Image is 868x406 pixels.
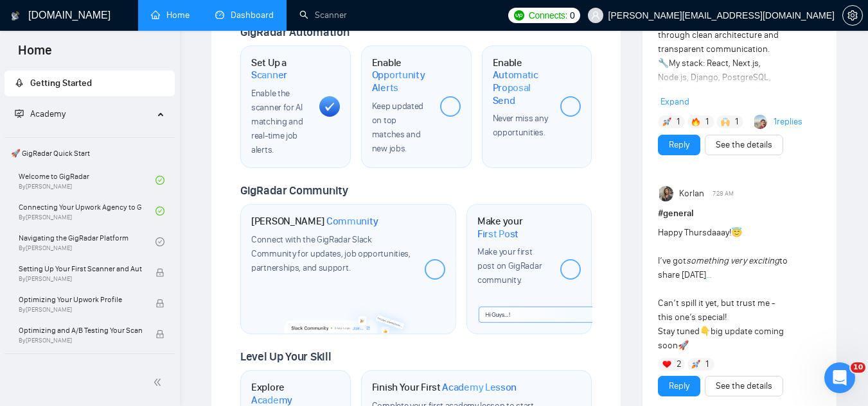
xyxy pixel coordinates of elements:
[493,113,548,138] span: Never miss any opportunities.
[251,88,303,155] span: Enable the scanner for AI matching and real-time job alerts.
[658,376,700,396] button: Reply
[691,117,700,126] img: 🔥
[658,58,669,69] span: 🔧
[851,362,865,373] span: 10
[529,8,567,22] span: Connects:
[19,293,142,306] span: Optimizing Your Upwork Profile
[285,303,413,334] img: slackcommunity-bg.png
[19,228,155,256] a: Navigating the GigRadar PlatformBy[PERSON_NAME]
[251,381,309,406] h1: Explore
[19,197,155,225] a: Connecting Your Upwork Agency to GigRadarBy[PERSON_NAME]
[251,215,378,228] h1: [PERSON_NAME]
[824,362,855,393] iframe: Intercom live chat
[754,115,768,129] img: Joaquin Arcardini
[659,186,675,201] img: Korlan
[669,138,689,152] a: Reply
[731,227,742,238] span: 😇
[240,25,349,39] span: GigRadar Automation
[4,71,175,96] li: Getting Started
[677,358,682,371] span: 2
[251,56,309,81] h1: Set Up a
[843,10,862,21] span: setting
[155,237,164,246] span: check-circle
[30,78,92,89] span: Getting Started
[6,140,173,166] span: 🚀 GigRadar Quick Start
[155,268,164,277] span: lock
[477,215,550,240] h1: Make your
[514,10,524,21] img: upwork-logo.png
[151,10,190,21] a: homeHome
[15,108,66,119] span: Academy
[669,379,689,393] a: Reply
[716,138,772,152] a: See the details
[155,299,164,308] span: lock
[155,176,164,185] span: check-circle
[700,326,711,337] span: 👇
[774,115,802,128] a: 1replies
[155,330,164,339] span: lock
[705,376,783,396] button: See the details
[660,96,689,107] span: Expand
[251,234,411,273] span: Connect with the GigRadar Slack Community for updates, job opportunities, partnerships, and support.
[477,246,542,285] span: Make your first post on GigRadar community.
[19,306,142,314] span: By [PERSON_NAME]
[493,69,551,106] span: Automatic Proposal Send
[842,5,863,26] button: setting
[372,56,430,94] h1: Enable
[713,188,734,199] span: 7:28 AM
[372,381,517,394] h1: Finish Your First
[686,255,779,266] em: something very exciting
[19,262,142,275] span: Setting Up Your First Scanner and Auto-Bidder
[691,360,700,369] img: 🚀
[679,187,704,201] span: Korlan
[477,228,518,241] span: First Post
[735,115,738,128] span: 1
[8,41,62,68] span: Home
[6,357,173,382] span: 👑 Agency Success with GigRadar
[19,324,142,337] span: Optimizing and A/B Testing Your Scanner for Better Results
[721,117,730,126] img: 🙌
[705,135,783,155] button: See the details
[299,10,347,21] a: searchScanner
[705,358,709,371] span: 1
[251,69,287,81] span: Scanner
[240,183,348,198] span: GigRadar Community
[372,101,423,154] span: Keep updated on top matches and new jobs.
[705,115,709,128] span: 1
[662,360,671,369] img: ❤️
[153,376,166,389] span: double-left
[706,269,712,280] a: …
[240,350,331,364] span: Level Up Your Skill
[372,69,430,94] span: Opportunity Alerts
[570,8,575,22] span: 0
[11,6,20,26] img: logo
[591,11,600,20] span: user
[30,108,66,119] span: Academy
[326,215,378,228] span: Community
[442,381,517,394] span: Academy Lesson
[155,207,164,216] span: check-circle
[215,10,274,21] a: dashboardDashboard
[658,207,821,221] h1: # general
[842,10,863,21] a: setting
[658,226,788,353] div: Happy Thursdaaay! I’ve got to share [DATE] Can’t spill it yet, but trust me - this one’s special!...
[716,379,772,393] a: See the details
[662,117,671,126] img: 🚀
[658,135,700,155] button: Reply
[677,115,680,128] span: 1
[15,78,24,87] span: rocket
[678,340,689,351] span: 🚀
[15,109,24,118] span: fund-projection-screen
[493,56,551,107] h1: Enable
[19,275,142,283] span: By [PERSON_NAME]
[19,166,155,194] a: Welcome to GigRadarBy[PERSON_NAME]
[19,337,142,344] span: By [PERSON_NAME]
